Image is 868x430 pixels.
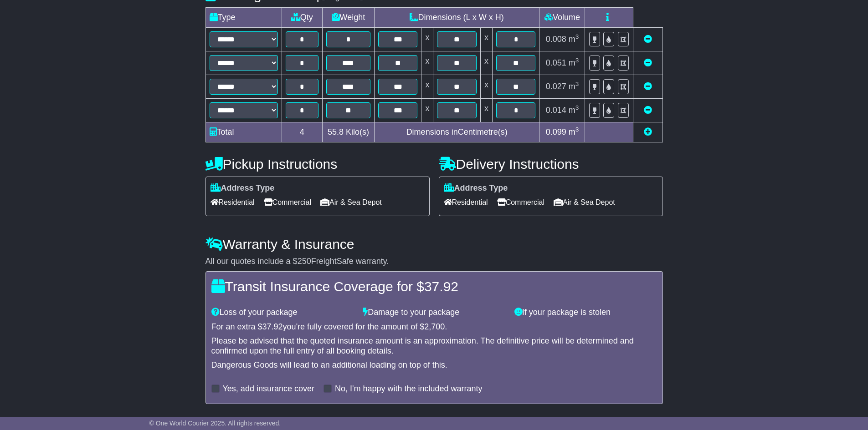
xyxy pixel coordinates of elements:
[211,360,657,370] div: Dangerous Goods will lead to an additional loading on top of this.
[211,195,255,209] span: Residential
[554,195,615,209] span: Air & Sea Depot
[569,82,579,91] span: m
[298,257,311,266] span: 250
[328,127,344,137] span: 55.8
[211,279,657,294] h4: Transit Insurance Coverage for $
[264,195,311,209] span: Commercial
[497,195,544,209] span: Commercial
[480,51,492,75] td: x
[480,27,492,51] td: x
[282,7,322,27] td: Qty
[322,122,374,142] td: Kilo(s)
[644,127,652,137] a: Add new item
[421,98,433,122] td: x
[439,157,663,172] h4: Delivery Instructions
[546,58,566,67] span: 0.051
[569,127,579,137] span: m
[424,322,445,331] span: 2,700
[205,7,282,27] td: Type
[575,81,579,87] sup: 3
[205,122,282,142] td: Total
[149,420,281,427] span: © One World Courier 2025. All rights reserved.
[211,336,657,356] div: Please be advised that the quoted insurance amount is an approximation. The definitive price will...
[546,127,566,137] span: 0.099
[262,322,283,331] span: 37.92
[320,195,382,209] span: Air & Sea Depot
[569,106,579,115] span: m
[546,82,566,91] span: 0.027
[211,322,657,332] div: For an extra $ you're fully covered for the amount of $ .
[575,57,579,64] sup: 3
[335,384,483,394] label: No, I'm happy with the included warranty
[644,58,652,67] a: Remove this item
[421,27,433,51] td: x
[569,58,579,67] span: m
[510,308,662,318] div: If your package is stolen
[575,126,579,133] sup: 3
[644,82,652,91] a: Remove this item
[374,122,539,142] td: Dimensions in Centimetre(s)
[546,35,566,44] span: 0.008
[644,35,652,44] a: Remove this item
[374,7,539,27] td: Dimensions (L x W x H)
[421,51,433,75] td: x
[424,279,458,294] span: 37.92
[444,195,488,209] span: Residential
[205,157,430,172] h4: Pickup Instructions
[282,122,322,142] td: 4
[205,257,663,267] div: All our quotes include a $ FreightSafe warranty.
[211,183,275,193] label: Address Type
[575,104,579,111] sup: 3
[480,75,492,98] td: x
[569,35,579,44] span: m
[546,106,566,115] span: 0.014
[207,308,359,318] div: Loss of your package
[539,7,585,27] td: Volume
[205,237,663,252] h4: Warranty & Insurance
[223,384,314,394] label: Yes, add insurance cover
[322,7,374,27] td: Weight
[644,106,652,115] a: Remove this item
[421,75,433,98] td: x
[480,98,492,122] td: x
[444,183,508,193] label: Address Type
[575,33,579,40] sup: 3
[358,308,510,318] div: Damage to your package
